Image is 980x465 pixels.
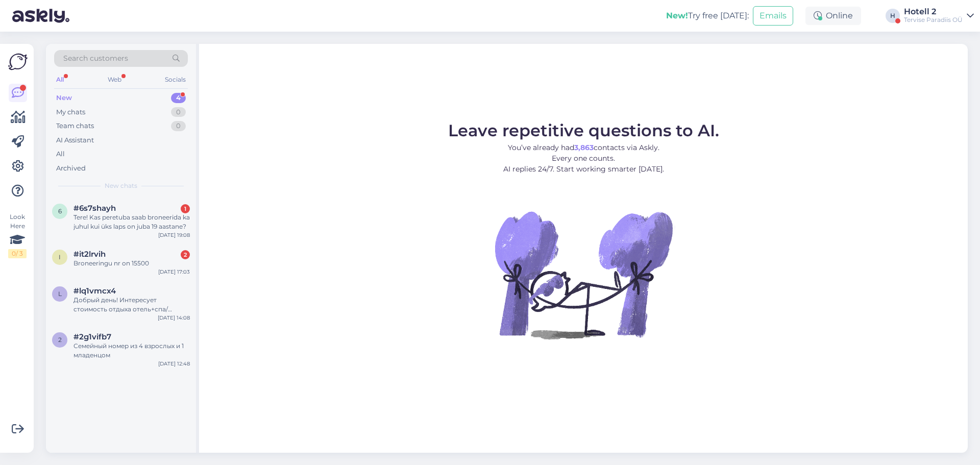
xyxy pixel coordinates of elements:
[73,296,190,314] div: Добрый день! Интересует стоимость отдыха отель+спа/аквапарк+завтрак, 2 взрослых и ребёнок 14 лет,
[8,249,27,258] div: 0 / 3
[56,163,86,174] div: Archived
[73,332,111,341] span: #2g1vifb7
[73,213,190,231] div: Tere! Kas peretuba saab broneerida ka juhul kui üks laps on juba 19 aastane?
[181,204,190,213] div: 1
[158,268,190,276] div: [DATE] 17:03
[805,7,861,25] div: Online
[73,341,190,360] div: Семейный номер из 4 взрослых и 1 младенцом
[171,121,186,131] div: 0
[492,183,675,366] img: No Chat active
[448,142,719,175] p: You’ve already had contacts via Askly. Every one counts. AI replies 24/7. Start working smarter [...
[58,336,62,344] span: 2
[58,207,62,215] span: 6
[158,360,190,368] div: [DATE] 12:48
[158,231,190,239] div: [DATE] 19:08
[73,259,190,268] div: Broneeringu nr on 15500
[56,107,85,117] div: My chats
[171,107,186,117] div: 0
[574,143,594,152] b: 3,863
[904,8,963,16] div: Hotell 2
[63,53,128,64] span: Search customers
[56,135,94,145] div: AI Assistant
[181,250,190,259] div: 2
[59,253,61,261] span: i
[163,73,188,86] div: Socials
[56,121,94,131] div: Team chats
[56,93,72,103] div: New
[106,73,124,86] div: Web
[448,120,719,140] span: Leave repetitive questions to AI.
[73,250,106,259] span: #it2lrvih
[904,16,963,24] div: Tervise Paradiis OÜ
[73,204,116,213] span: #6s7shayh
[8,52,28,71] img: Askly Logo
[158,314,190,322] div: [DATE] 14:08
[904,8,974,24] a: Hotell 2Tervise Paradiis OÜ
[886,9,900,23] div: H
[54,73,66,86] div: All
[8,212,27,258] div: Look Here
[666,11,688,20] b: New!
[753,6,793,26] button: Emails
[666,10,749,22] div: Try free [DATE]:
[171,93,186,103] div: 4
[105,181,137,190] span: New chats
[58,290,62,298] span: l
[73,286,116,296] span: #lq1vmcx4
[56,149,65,159] div: All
